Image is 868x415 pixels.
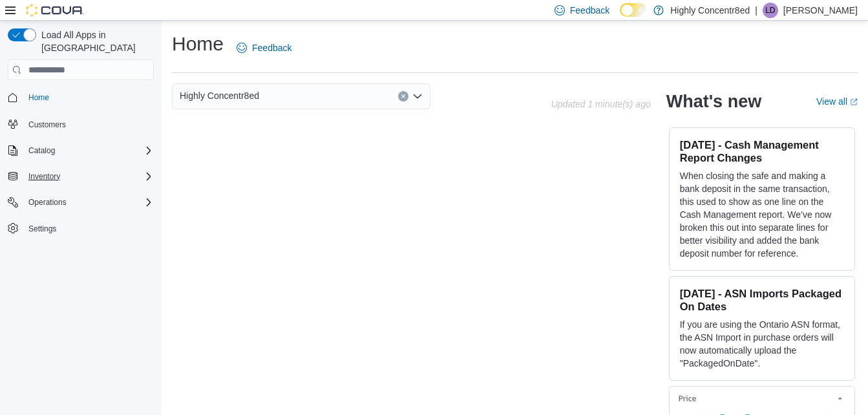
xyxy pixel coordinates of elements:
span: Home [28,92,49,103]
button: Operations [3,193,159,211]
h1: Home [172,31,224,57]
button: Inventory [3,167,159,186]
span: Home [23,89,154,105]
span: Settings [23,220,154,237]
span: Highly Concentr8ed [180,88,259,103]
span: Catalog [28,145,55,156]
p: | [755,3,757,18]
span: Dark Mode [620,17,620,17]
a: Feedback [231,35,297,61]
p: If you are using the Ontario ASN format, the ASN Import in purchase orders will now automatically... [680,318,844,370]
p: Highly Concentr8ed [670,3,750,18]
span: Settings [28,224,56,234]
a: View allExternal link [816,96,858,107]
span: Load All Apps in [GEOGRAPHIC_DATA] [36,28,154,54]
button: Operations [23,195,72,210]
button: Catalog [23,143,60,158]
button: Catalog [3,142,159,160]
h2: What's new [666,91,761,112]
h3: [DATE] - Cash Management Report Changes [680,138,844,164]
a: Settings [23,221,61,237]
span: Catalog [23,143,154,158]
button: Open list of options [412,91,423,101]
button: Clear input [398,91,408,101]
img: Cova [26,4,84,17]
p: [PERSON_NAME] [783,3,858,18]
p: When closing the safe and making a bank deposit in the same transaction, this used to show as one... [680,169,844,260]
span: Feedback [252,41,291,54]
input: Dark Mode [620,3,647,17]
a: Home [23,90,54,105]
span: Operations [23,195,154,210]
span: Customers [28,120,66,130]
button: Settings [3,219,159,238]
button: Home [3,88,159,107]
span: Customers [23,116,154,132]
span: Inventory [23,169,154,184]
svg: External link [850,98,858,106]
h3: [DATE] - ASN Imports Packaged On Dates [680,287,844,313]
button: Inventory [23,169,65,184]
span: Inventory [28,171,60,182]
a: Customers [23,117,71,133]
span: LD [765,3,775,18]
div: Lindsay Davis [763,3,778,18]
span: Operations [28,197,67,207]
p: Updated 1 minute(s) ago [551,99,651,109]
span: Feedback [570,4,609,17]
button: Customers [3,114,159,133]
nav: Complex example [8,83,154,271]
